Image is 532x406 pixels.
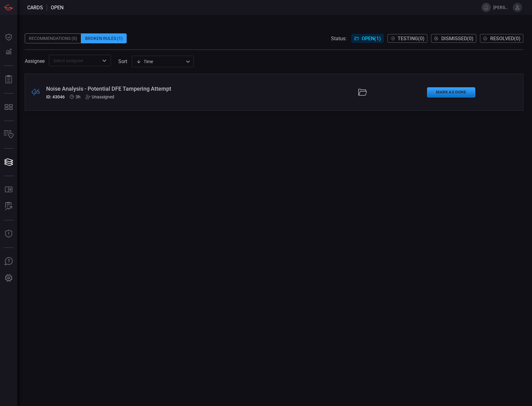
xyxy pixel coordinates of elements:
[1,30,16,45] button: Dashboard
[1,182,16,197] button: Rule Catalog
[351,34,384,43] button: Open(1)
[46,94,65,99] h5: ID: 43046
[46,85,207,92] div: Noise Analysis - Potential DFE Tampering Attempt
[1,127,16,142] button: Inventory
[331,36,347,41] span: Status:
[51,5,63,11] span: open
[81,33,127,43] div: Broken Rules (1)
[27,5,43,11] span: Cards
[427,87,475,97] button: Mark as Done
[441,36,473,41] span: Dismissed ( 0 )
[493,5,510,10] span: [PERSON_NAME].[PERSON_NAME]
[85,94,114,99] div: Unassigned
[76,94,81,99] span: Aug 20, 2025 10:36 AM
[1,227,16,241] button: Threat Intelligence
[25,58,45,64] span: Assignee
[1,45,16,59] button: Detections
[1,271,16,286] button: Preferences
[1,254,16,269] button: Ask Us A Question
[362,36,381,41] span: Open ( 1 )
[136,58,184,65] div: Time
[398,36,425,41] span: Testing ( 0 )
[1,199,16,214] button: ALERT ANALYSIS
[1,100,16,114] button: MITRE - Detection Posture
[480,34,523,43] button: Resolved(0)
[387,34,427,43] button: Testing(0)
[1,155,16,170] button: Cards
[118,58,127,64] label: sort
[431,34,476,43] button: Dismissed(0)
[100,56,109,65] button: Open
[1,72,16,87] button: Reports
[25,33,81,43] div: Recommendations (0)
[51,57,99,64] input: Select assignee
[490,36,521,41] span: Resolved ( 0 )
